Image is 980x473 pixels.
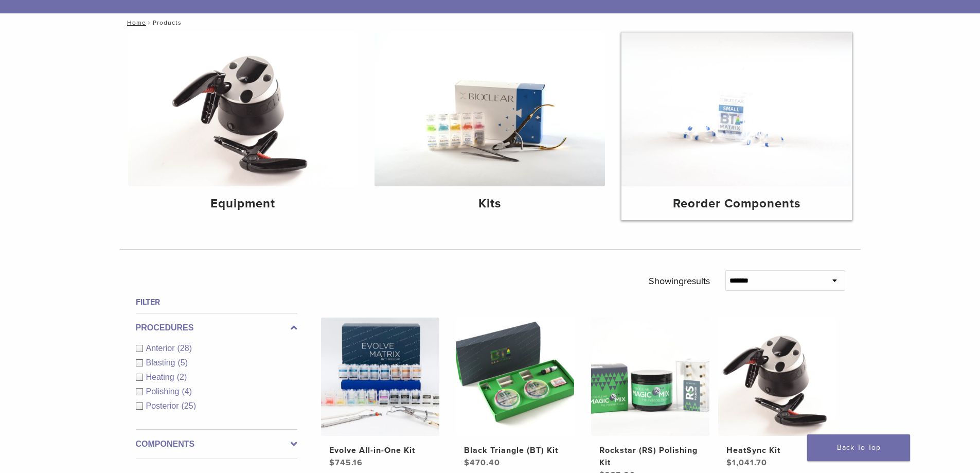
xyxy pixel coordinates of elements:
[464,458,470,468] span: $
[621,32,852,220] a: Reorder Components
[136,195,350,213] h4: Equipment
[456,318,574,436] img: Black Triangle (BT) Kit
[146,387,182,396] span: Polishing
[177,358,188,367] span: (5)
[455,318,575,469] a: Black Triangle (BT) KitBlack Triangle (BT) Kit $470.40
[321,318,439,436] img: Evolve All-in-One Kit
[464,458,500,468] bdi: 470.40
[128,32,359,220] a: Equipment
[128,32,359,186] img: Equipment
[591,318,709,436] img: Rockstar (RS) Polishing Kit
[726,458,732,468] span: $
[718,318,836,436] img: HeatSync Kit
[146,358,178,367] span: Blasting
[182,387,192,396] span: (4)
[649,270,710,292] p: Showing results
[329,458,363,468] bdi: 745.16
[146,373,177,381] span: Heating
[136,322,297,334] label: Procedures
[177,344,192,353] span: (28)
[726,444,828,457] h2: HeatSync Kit
[329,444,431,457] h2: Evolve All-in-One Kit
[375,32,605,186] img: Kits
[124,19,146,26] a: Home
[329,458,335,468] span: $
[146,401,182,410] span: Posterior
[182,401,196,410] span: (25)
[807,434,910,461] a: Back To Top
[177,373,187,381] span: (2)
[375,32,605,220] a: Kits
[320,318,440,469] a: Evolve All-in-One KitEvolve All-in-One Kit $745.16
[464,444,566,457] h2: Black Triangle (BT) Kit
[136,438,297,450] label: Components
[630,195,844,213] h4: Reorder Components
[383,195,597,213] h4: Kits
[726,458,767,468] bdi: 1,041.70
[718,318,838,469] a: HeatSync KitHeatSync Kit $1,041.70
[136,296,297,308] h4: Filter
[146,344,177,353] span: Anterior
[120,13,861,32] nav: Products
[146,20,153,25] span: /
[599,444,701,469] h2: Rockstar (RS) Polishing Kit
[621,32,852,186] img: Reorder Components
